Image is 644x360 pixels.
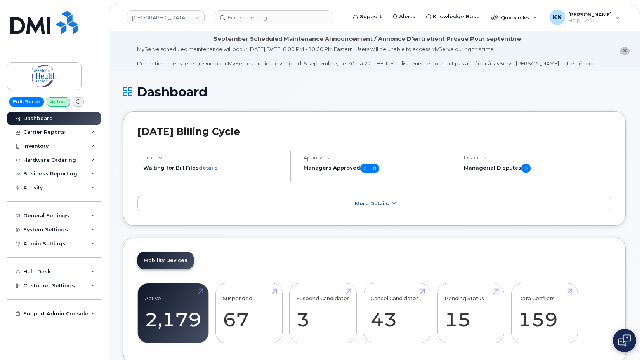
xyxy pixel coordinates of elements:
a: Mobility Devices [137,252,194,269]
li: Waiting for Bill Files [143,164,284,171]
h1: Dashboard [123,85,626,99]
a: Cancel Candidates 43 [371,288,423,339]
span: 0 of 0 [360,164,379,173]
div: September Scheduled Maintenance Announcement / Annonce D'entretient Prévue Pour septembre [214,35,521,43]
h2: [DATE] Billing Cycle [137,126,611,137]
a: details [199,164,218,171]
div: MyServe scheduled maintenance will occur [DATE][DATE] 8:00 PM - 10:00 PM Eastern. Users will be u... [137,45,597,67]
span: 0 [521,164,531,173]
h5: Managerial Disputes [464,164,611,173]
h5: Managers Approved [304,164,444,173]
h4: Disputes [464,155,611,161]
a: Active 2,179 [145,288,201,339]
h4: Process [143,155,284,161]
span: More Details [355,201,389,206]
button: close notification [620,47,630,55]
a: Suspend Candidates 3 [297,288,350,339]
h4: Approvals [304,155,444,161]
a: Suspended 67 [223,288,275,339]
a: Data Conflicts 159 [518,288,571,339]
img: Open chat [618,334,631,347]
a: Pending Status 15 [444,288,497,339]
